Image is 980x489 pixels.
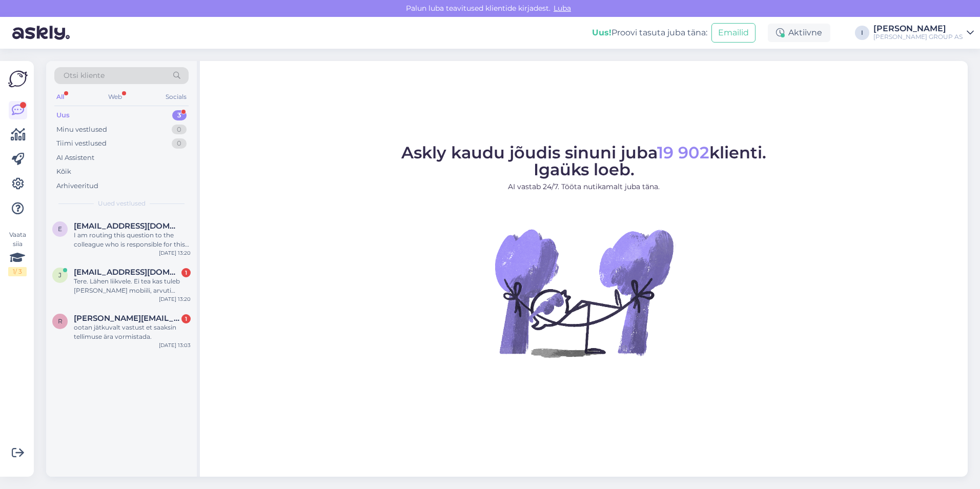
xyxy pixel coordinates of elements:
div: Arhiveeritud [56,181,98,191]
div: [PERSON_NAME] [873,25,963,33]
p: AI vastab 24/7. Tööta nutikamalt juba täna. [401,181,766,192]
span: jaanbender@gmail.com [74,268,180,277]
span: r [58,317,63,325]
div: I [855,26,869,40]
div: AI Assistent [56,153,94,163]
div: [DATE] 13:20 [159,295,191,303]
span: ellisoosaar96@gmail.com [74,221,180,231]
span: rutt.holm@mail.ee [74,314,180,323]
div: Socials [164,90,189,104]
div: 3 [172,110,187,120]
img: Askly Logo [8,69,28,89]
div: 1 [181,314,191,323]
div: [DATE] 13:20 [159,249,191,257]
span: Uued vestlused [98,199,146,208]
div: ootan jätkuvalt vastust et saaksin tellimuse ära vormistada. [74,323,191,341]
div: Aktiivne [768,24,830,42]
span: j [58,271,62,279]
div: Vaata siia [8,230,27,276]
div: Uus [56,110,70,120]
div: Proovi tasuta juba täna: [592,27,707,39]
span: 19 902 [657,142,709,162]
div: Tere. Lähen liikvele. Ei tea kas tuleb [PERSON_NAME] mobiili, arvuti ilmselt läheb peagi magama. [74,277,191,295]
img: No Chat active [492,200,676,385]
div: 0 [172,125,187,135]
div: All [54,90,66,104]
div: Kõik [56,167,71,177]
div: 1 / 3 [8,267,27,276]
button: Emailid [711,23,756,43]
span: Askly kaudu jõudis sinuni juba klienti. Igaüks loeb. [401,142,766,179]
div: I am routing this question to the colleague who is responsible for this topic. The reply might ta... [74,231,191,249]
div: 0 [172,138,187,149]
b: Uus! [592,28,611,37]
div: 1 [181,268,191,277]
span: Luba [550,4,574,13]
div: [PERSON_NAME] GROUP AS [873,33,963,41]
div: [DATE] 13:03 [159,341,191,349]
div: Tiimi vestlused [56,138,107,149]
span: Otsi kliente [64,70,105,81]
div: Web [106,90,124,104]
span: e [58,225,62,233]
a: [PERSON_NAME][PERSON_NAME] GROUP AS [873,25,974,41]
div: Minu vestlused [56,125,107,135]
